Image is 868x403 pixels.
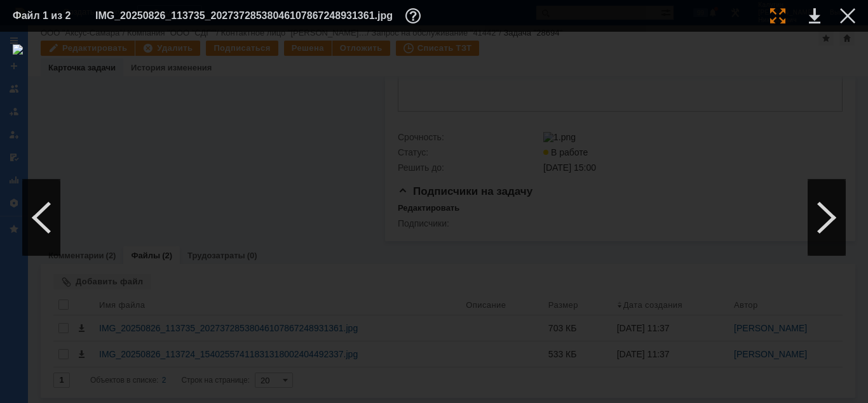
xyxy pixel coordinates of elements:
[13,11,76,21] div: Файл 1 из 2
[770,8,785,23] div: Увеличить масштаб
[809,8,820,23] div: Скачать файл
[840,8,855,23] div: Закрыть окно (Esc)
[808,180,846,256] div: Следующий файл
[13,44,855,390] img: download
[22,180,60,256] div: Предыдущий файл
[405,8,424,23] div: Дополнительная информация о файле (F11)
[95,8,424,23] div: IMG_20250826_113735_20273728538046107867248931361.jpg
